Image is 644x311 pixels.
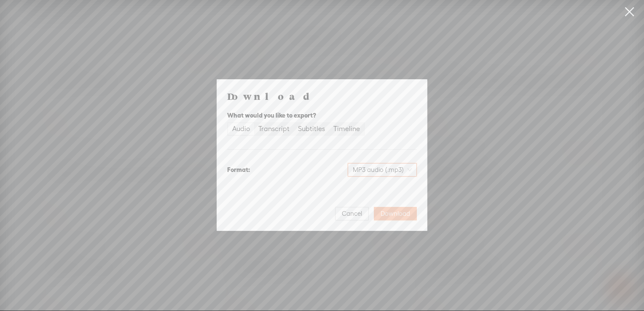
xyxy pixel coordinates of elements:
[227,165,250,175] div: Format:
[381,209,410,218] span: Download
[335,207,369,220] button: Cancel
[298,123,325,135] div: Subtitles
[353,164,412,176] span: MP3 audio (.mp3)
[333,123,360,135] div: Timeline
[258,123,290,135] div: Transcript
[374,207,417,220] button: Download
[342,209,362,218] span: Cancel
[232,123,250,135] div: Audio
[227,90,417,102] h4: Download
[227,110,417,121] div: What would you like to export?
[227,122,365,136] div: segmented control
